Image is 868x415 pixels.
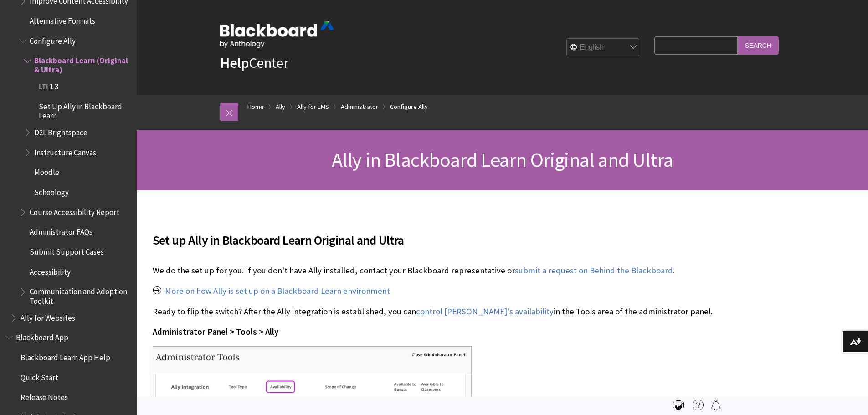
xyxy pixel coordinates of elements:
span: Course Accessibility Report [30,205,119,217]
span: Submit Support Cases [30,244,104,256]
span: Alternative Formats [30,13,95,26]
a: Configure Ally [390,101,428,113]
span: Blackboard App [16,330,68,342]
a: More on how Ally is set up on a Blackboard Learn environment [165,286,390,297]
img: Follow this page [710,400,721,410]
span: Set up Ally in Blackboard Learn Original and Ultra [153,231,718,250]
a: Ally [276,101,285,113]
span: Release Notes [21,389,68,402]
img: Blackboard by Anthology [220,21,334,48]
a: Home [247,101,264,113]
p: We do the set up for you. If you don't have Ally installed, contact your Blackboard representativ... [153,265,713,277]
p: Ready to flip the switch? After the Ally integration is established, you can in the Tools area of... [153,306,713,318]
a: Ally for LMS [297,101,329,113]
span: Administrator Panel > Tools > Ally [153,327,278,337]
select: Site Language Selector [567,39,640,57]
img: Print [673,400,684,410]
span: Moodle [34,165,59,177]
span: Communication and Adoption Toolkit [30,284,130,306]
span: LTI 1.3 [39,79,58,92]
span: Configure Ally [30,33,76,46]
a: Administrator [341,101,378,113]
span: Accessibility [30,264,71,277]
span: D2L Brightspace [34,125,87,137]
span: Administrator FAQs [30,225,92,237]
span: Blackboard Learn (Original & Ultra) [34,53,130,75]
span: Set Up Ally in Blackboard Learn [39,99,130,120]
img: More help [693,400,704,410]
span: Ally for Websites [21,310,75,323]
span: Ally in Blackboard Learn Original and Ultra [332,147,673,172]
strong: Help [220,54,249,72]
span: Blackboard Learn App Help [21,350,110,362]
input: Search [738,36,779,54]
span: Instructure Canvas [34,145,96,157]
span: Quick Start [21,370,58,382]
a: control [PERSON_NAME]'s availability [416,306,554,317]
a: submit a request on Behind the Blackboard [515,265,673,276]
span: Schoology [34,184,69,197]
a: HelpCenter [220,54,288,72]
